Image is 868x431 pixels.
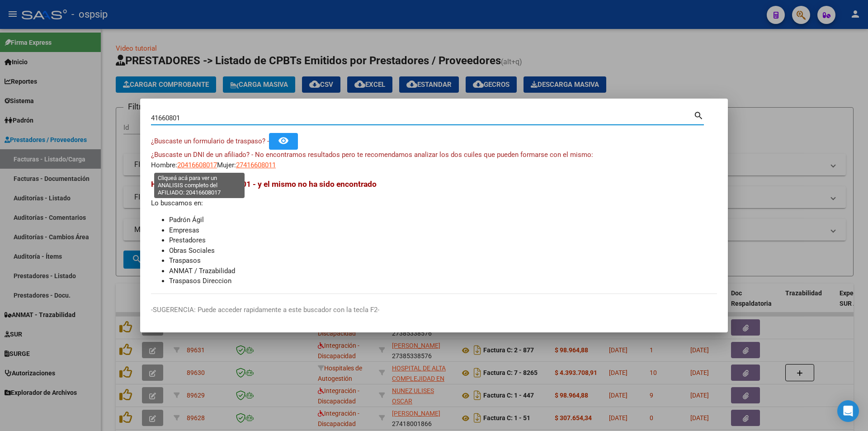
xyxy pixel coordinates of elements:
[151,178,717,286] div: Lo buscamos en:
[151,150,717,170] div: Hombre: Mujer:
[169,215,717,225] li: Padrón Ágil
[169,276,717,286] li: Traspasos Direccion
[151,137,269,145] span: ¿Buscaste un formulario de traspaso? -
[177,161,217,169] span: 20416608017
[169,235,717,246] li: Prestadores
[151,151,593,159] span: ¿Buscaste un DNI de un afiliado? - No encontramos resultados pero te recomendamos analizar los do...
[169,246,717,256] li: Obras Sociales
[169,256,717,266] li: Traspasos
[236,161,276,169] span: 27416608011
[151,305,717,315] p: -SUGERENCIA: Puede acceder rapidamente a este buscador con la tecla F2-
[151,180,377,189] span: Hemos buscado - 41660801 - y el mismo no ha sido encontrado
[693,109,704,120] mat-icon: search
[169,225,717,236] li: Empresas
[169,266,717,276] li: ANMAT / Trazabilidad
[278,135,289,146] mat-icon: remove_red_eye
[837,400,859,422] div: Open Intercom Messenger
